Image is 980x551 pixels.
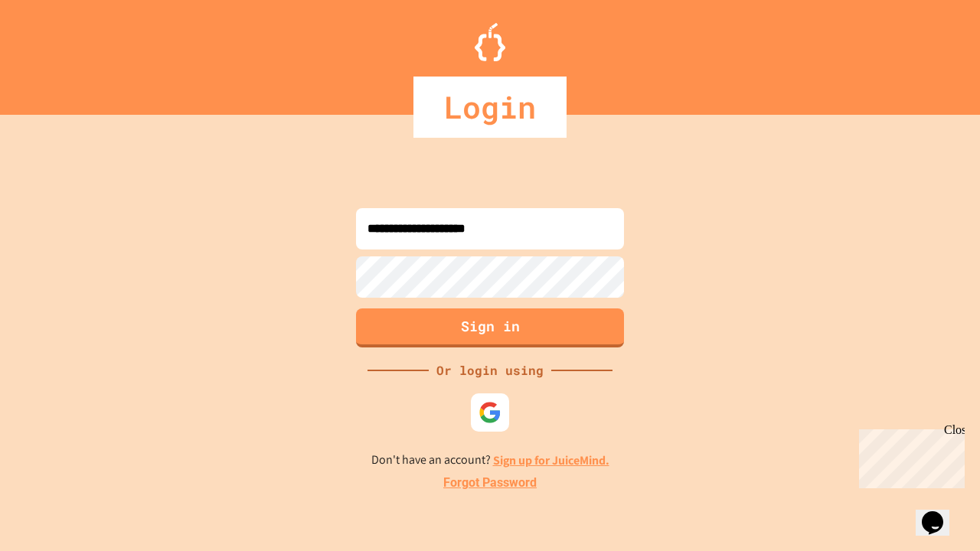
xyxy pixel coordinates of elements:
a: Forgot Password [443,474,537,492]
div: Or login using [429,361,551,380]
p: Don't have an account? [371,451,609,470]
div: Chat with us now!Close [6,6,106,97]
img: google-icon.svg [479,401,501,424]
div: Login [413,77,567,138]
button: Sign in [356,308,624,347]
a: Sign up for JuiceMind. [493,452,609,468]
iframe: chat widget [916,490,965,536]
img: Logo.svg [475,23,505,61]
iframe: chat widget [853,423,965,488]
